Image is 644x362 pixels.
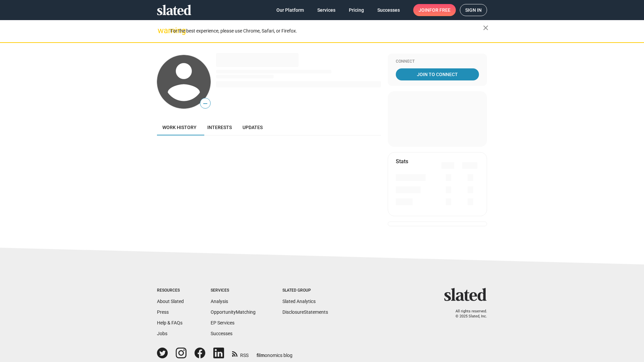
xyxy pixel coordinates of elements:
a: Joinfor free [413,4,456,16]
mat-card-title: Stats [396,158,408,165]
span: Sign in [465,4,482,16]
a: About Slated [157,299,184,304]
a: EP Services [211,320,234,325]
a: Slated Analytics [282,299,316,304]
span: Our Platform [276,4,304,16]
a: Updates [237,119,268,135]
a: Press [157,309,169,315]
a: filmonomics blog [257,347,292,359]
a: Successes [372,4,405,16]
a: OpportunityMatching [211,309,256,315]
span: Successes [377,4,400,16]
span: Pricing [349,4,364,16]
span: Join [419,4,450,16]
div: For the best experience, please use Chrome, Safari, or Firefox. [170,26,483,36]
p: All rights reserved. © 2025 Slated, Inc. [448,309,487,319]
div: Slated Group [282,288,328,293]
span: Join To Connect [397,68,478,80]
mat-icon: warning [158,26,166,35]
div: Services [211,288,256,293]
a: Interests [202,119,237,135]
a: Services [312,4,341,16]
a: Analysis [211,299,228,304]
mat-icon: close [482,24,490,32]
a: Join To Connect [396,68,479,80]
span: for free [429,4,450,16]
span: Work history [162,125,197,130]
a: RSS [232,348,249,359]
a: Sign in [460,4,487,16]
a: Pricing [343,4,369,16]
span: — [200,99,210,108]
span: Updates [243,125,263,130]
a: DisclosureStatements [282,309,328,315]
span: film [257,353,265,358]
a: Successes [211,331,232,336]
div: Resources [157,288,184,293]
a: Help & FAQs [157,320,182,325]
span: Interests [207,125,232,130]
a: Our Platform [271,4,309,16]
a: Work history [157,119,202,135]
span: Services [317,4,335,16]
div: Connect [396,59,479,64]
a: Jobs [157,331,167,336]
